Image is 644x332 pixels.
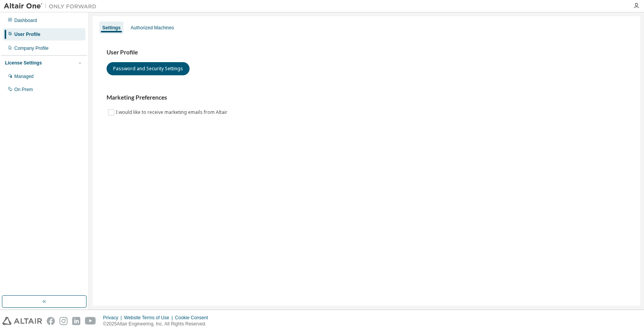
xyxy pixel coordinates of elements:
[4,2,100,10] img: Altair One
[124,315,175,321] div: Website Terms of Use
[14,45,49,51] div: Company Profile
[107,62,190,75] button: Password and Security Settings
[102,25,120,31] div: Settings
[103,315,124,321] div: Privacy
[14,31,40,37] div: User Profile
[107,94,626,102] h3: Marketing Preferences
[107,49,626,56] h3: User Profile
[116,108,229,117] label: I would like to receive marketing emails from Altair
[2,317,42,325] img: altair_logo.svg
[85,317,96,325] img: youtube.svg
[175,315,212,321] div: Cookie Consent
[130,25,174,31] div: Authorized Machines
[14,73,34,80] div: Managed
[14,86,33,93] div: On Prem
[59,317,68,325] img: instagram.svg
[72,317,80,325] img: linkedin.svg
[103,321,213,327] p: © 2025 Altair Engineering, Inc. All Rights Reserved.
[47,317,55,325] img: facebook.svg
[5,60,42,66] div: License Settings
[14,17,37,24] div: Dashboard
